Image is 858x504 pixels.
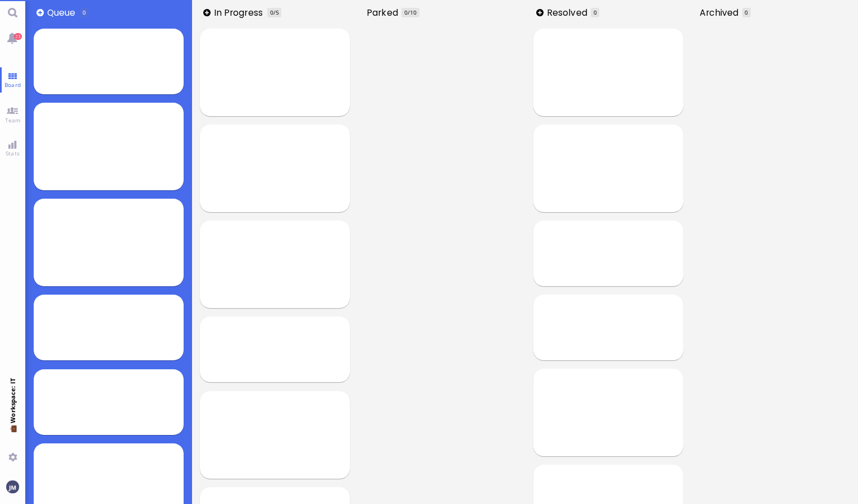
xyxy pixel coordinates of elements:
[404,8,408,16] span: 0
[594,8,597,16] span: 0
[214,6,267,19] span: In progress
[2,81,24,89] span: Board
[270,8,273,16] span: 0
[408,8,417,16] span: /10
[203,9,211,16] button: Add
[700,6,742,19] span: Archived
[6,480,19,493] img: You
[47,6,79,19] span: Queue
[36,9,44,16] button: Add
[3,149,22,157] span: Stats
[745,8,748,16] span: 0
[536,9,544,16] button: Add
[273,8,279,16] span: /5
[14,33,22,40] span: 23
[2,116,24,124] span: Team
[367,6,401,19] span: Parked
[83,8,86,16] span: 0
[547,6,591,19] span: Resolved
[8,423,17,448] span: 💼 Workspace: IT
